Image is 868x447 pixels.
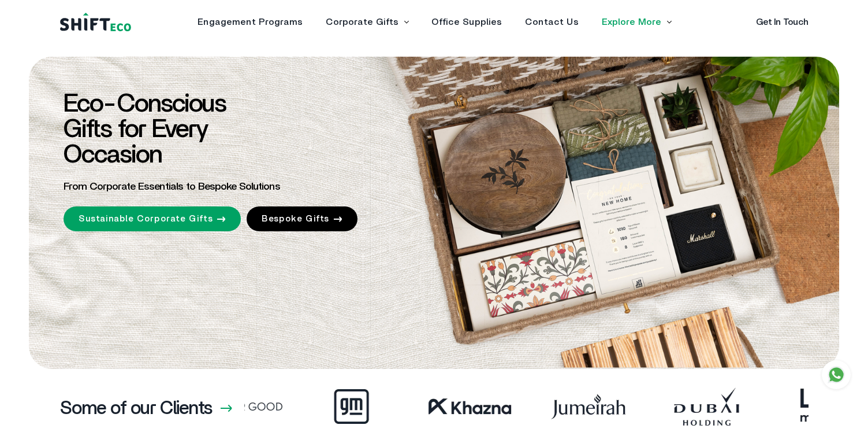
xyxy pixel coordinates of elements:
[64,206,241,231] a: Sustainable Corporate Gifts
[525,17,579,27] a: Contact Us
[400,386,518,427] img: Frame_59.webp
[64,91,226,168] span: Eco-Conscious Gifts for Every Occasion
[636,386,755,427] img: Frame_41.webp
[756,17,809,27] a: Get In Touch
[518,386,636,427] img: Frame_38.webp
[198,17,303,27] a: Engagement Programs
[281,386,400,427] img: Frame_42.webp
[247,206,357,231] a: Bespoke Gifts
[602,17,661,27] a: Explore More
[60,399,212,418] h3: Some of our Clients
[431,17,502,27] a: Office Supplies
[326,17,398,27] a: Corporate Gifts
[64,182,280,192] span: From Corporate Essentials to Bespoke Solutions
